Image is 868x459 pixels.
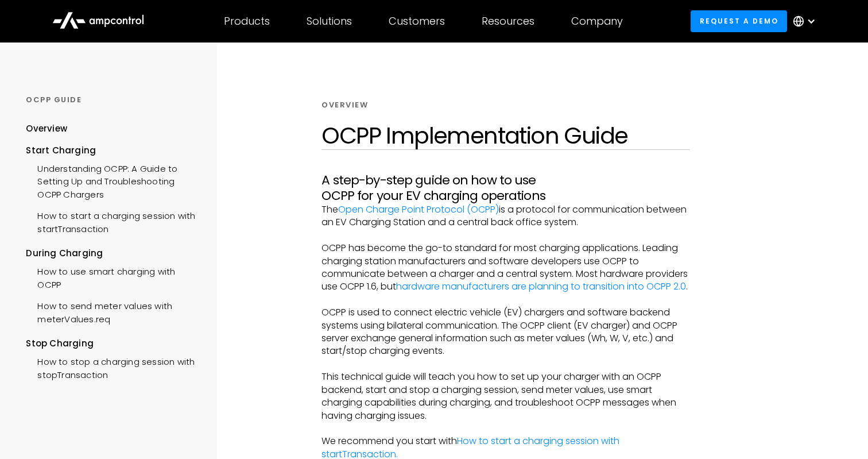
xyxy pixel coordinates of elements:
div: Company [571,15,623,28]
div: Resources [482,15,534,28]
a: How to send meter values with meterValues.req [26,294,199,329]
div: Start Charging [26,144,199,157]
p: ‍ [321,422,689,435]
div: Products [224,15,270,28]
p: ‍ [321,294,689,306]
p: This technical guide will teach you how to set up your charger with an OCPP backend, start and st... [321,371,689,422]
div: During Charging [26,247,199,260]
a: Request a demo [691,10,787,32]
p: OCPP is used to connect electric vehicle (EV) chargers and software backend systems using bilater... [321,306,689,358]
a: How to stop a charging session with stopTransaction [26,350,199,384]
div: Solutions [307,15,352,28]
h3: A step-by-step guide on how to use OCPP for your EV charging operations [321,173,689,203]
div: Stop Charging [26,337,199,350]
h1: OCPP Implementation Guide [321,122,689,149]
a: hardware manufacturers are planning to transition into OCPP 2.0 [396,280,686,293]
p: The is a protocol for communication between an EV Charging Station and a central back office system. [321,203,689,229]
div: Customers [389,15,445,28]
p: ‍ [321,358,689,371]
div: Overview [321,100,368,110]
a: Open Charge Point Protocol (OCPP) [338,203,499,216]
a: Understanding OCPP: A Guide to Setting Up and Troubleshooting OCPP Chargers [26,157,199,204]
a: Overview [26,122,67,144]
a: How to start a charging session with startTransaction [26,204,199,238]
a: How to use smart charging with OCPP [26,260,199,294]
p: ‍ [321,229,689,242]
p: OCPP has become the go-to standard for most charging applications. Leading charging station manuf... [321,242,689,294]
div: OCPP GUIDE [26,95,199,105]
div: Overview [26,122,67,135]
